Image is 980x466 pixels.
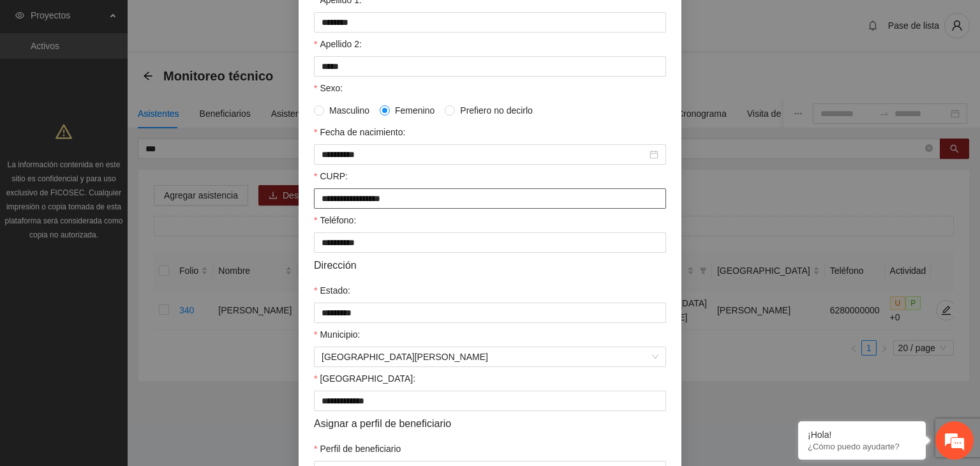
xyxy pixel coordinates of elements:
label: Perfil de beneficiario [314,442,401,456]
span: Asignar a perfil de beneficiario [314,416,451,432]
span: Dirección [314,257,357,273]
div: Minimizar ventana de chat en vivo [209,6,240,37]
div: Chatee con nosotros ahora [66,65,214,82]
span: Masculino [324,103,375,117]
span: Santa Bárbara [322,347,658,366]
label: Sexo: [314,81,343,95]
input: Apellido 2: [314,56,666,77]
p: ¿Cómo puedo ayudarte? [808,442,916,451]
span: Prefiero no decirlo [455,103,538,117]
label: Fecha de nacimiento: [314,125,405,139]
label: Estado: [314,283,350,297]
input: Fecha de nacimiento: [322,147,647,162]
span: Femenino [390,103,440,117]
span: Estamos en línea. [74,157,176,286]
input: Colonia: [314,391,666,411]
label: CURP: [314,169,348,183]
label: Colonia: [314,372,415,386]
input: Teléfono: [314,232,666,253]
input: Estado: [314,303,666,323]
label: Apellido 2: [314,37,362,51]
textarea: Escriba su mensaje y pulse “Intro” [6,322,243,366]
input: Apellido 1: [314,12,666,33]
input: CURP: [314,188,666,209]
label: Teléfono: [314,213,356,227]
label: Municipio: [314,327,360,342]
div: ¡Hola! [808,430,916,440]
